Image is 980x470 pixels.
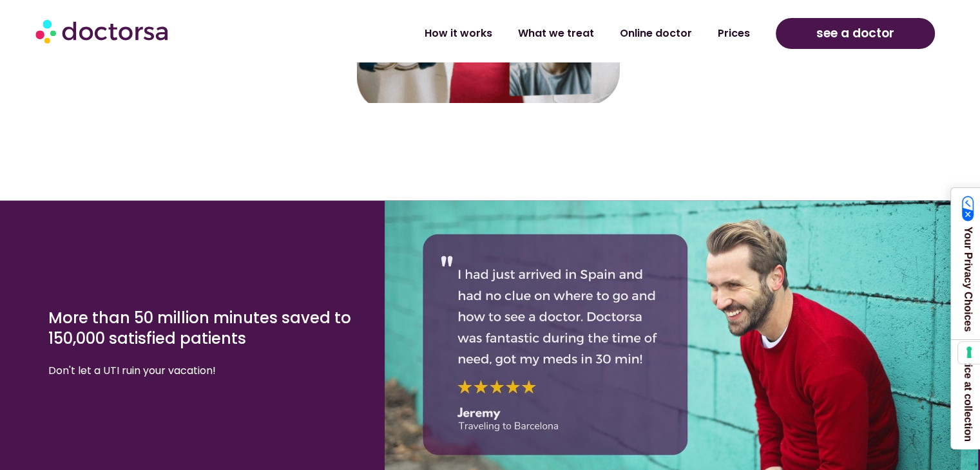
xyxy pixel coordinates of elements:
span: see a doctor [816,23,894,44]
button: Your consent preferences for tracking technologies [958,342,980,364]
a: What we treat [505,19,607,48]
a: see a doctor [776,18,935,49]
img: California Consumer Privacy Act (CCPA) Opt-Out Icon [962,196,974,221]
a: Online doctor [607,19,705,48]
a: How it works [412,19,505,48]
h2: Don't let a UTI ruin your vacation! [48,362,356,380]
h2: More than 50 million minutes saved to 150,000 satisfied patients [48,308,356,349]
nav: Menu [258,19,763,48]
a: Prices [705,19,763,48]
